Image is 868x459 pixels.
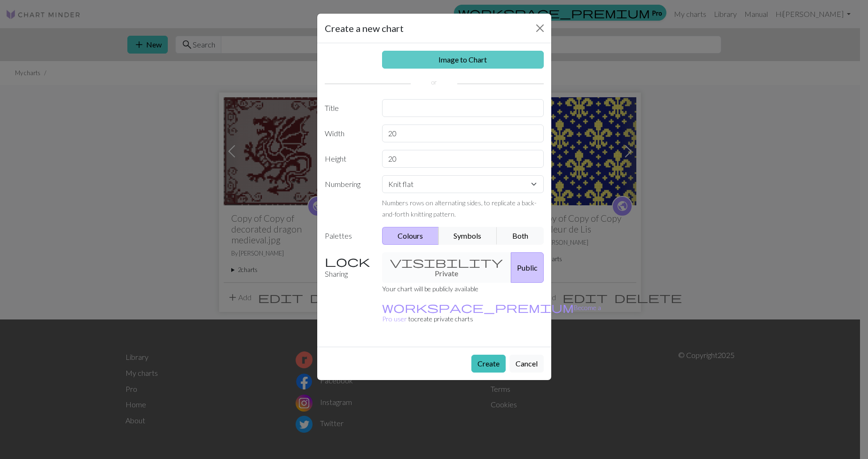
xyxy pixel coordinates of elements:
label: Palettes [319,227,377,245]
button: Public [511,252,544,283]
a: Become a Pro user [382,303,601,323]
label: Numbering [319,175,377,219]
label: Sharing [319,252,377,283]
button: Both [497,227,544,245]
button: Symbols [438,227,498,245]
button: Cancel [509,355,544,373]
span: workspace_premium [382,301,574,314]
button: Create [471,355,506,373]
small: to create private charts [382,303,601,323]
button: Colours [382,227,439,245]
small: Your chart will be publicly available [382,285,478,293]
h5: Create a new chart [325,21,404,35]
label: Height [319,150,377,168]
small: Numbers rows on alternating sides, to replicate a back-and-forth knitting pattern. [382,199,537,218]
label: Width [319,124,377,142]
a: Image to Chart [382,51,544,69]
label: Title [319,99,377,117]
button: Close [532,21,547,36]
